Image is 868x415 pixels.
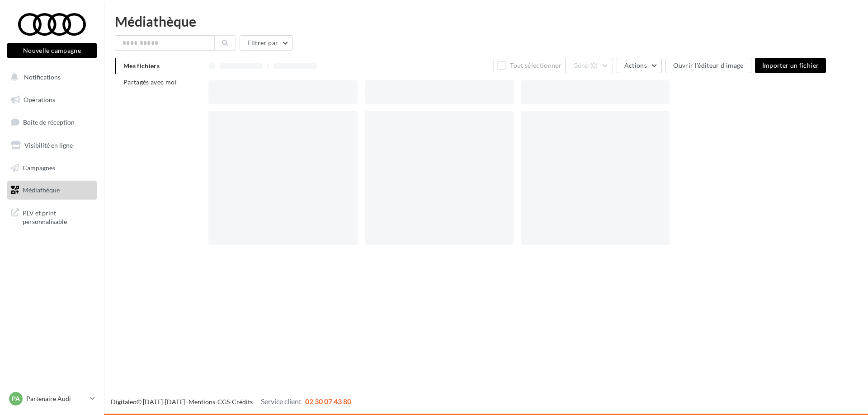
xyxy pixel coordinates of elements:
[617,58,662,73] button: Actions
[24,96,55,103] span: Opérations
[23,186,60,194] span: Médiathèque
[5,159,99,177] a: Campagnes
[5,90,99,109] a: Opérations
[115,14,857,28] div: Médiathèque
[189,398,215,406] a: Mentions
[23,163,55,171] span: Campagnes
[665,58,751,73] button: Ouvrir l'éditeur d'image
[5,112,99,132] a: Boîte de réception
[590,62,598,69] span: (0)
[566,58,613,73] button: Gérer(0)
[24,141,73,149] span: Visibilité en ligne
[5,203,99,230] a: PLV et print personnalisable
[493,58,566,73] button: Tout sélectionner
[232,398,253,406] a: Crédits
[5,136,99,155] a: Visibilité en ligne
[24,73,61,81] span: Notifications
[261,397,302,406] span: Service client
[7,390,97,407] a: PA Partenaire Audi
[217,398,230,406] a: CGS
[5,68,95,87] button: Notifications
[240,35,293,51] button: Filtrer par
[23,207,93,226] span: PLV et print personnalisable
[26,394,86,403] p: Partenaire Audi
[624,61,647,69] span: Actions
[7,43,97,58] button: Nouvelle campagne
[755,58,826,73] button: Importer un fichier
[762,61,819,69] span: Importer un fichier
[23,118,75,126] span: Boîte de réception
[111,398,137,406] a: Digitaleo
[12,394,20,403] span: PA
[111,398,351,406] span: © [DATE]-[DATE] - - -
[5,181,99,200] a: Médiathèque
[305,397,351,406] span: 02 30 07 43 80
[123,78,177,86] span: Partagés avec moi
[123,62,160,70] span: Mes fichiers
